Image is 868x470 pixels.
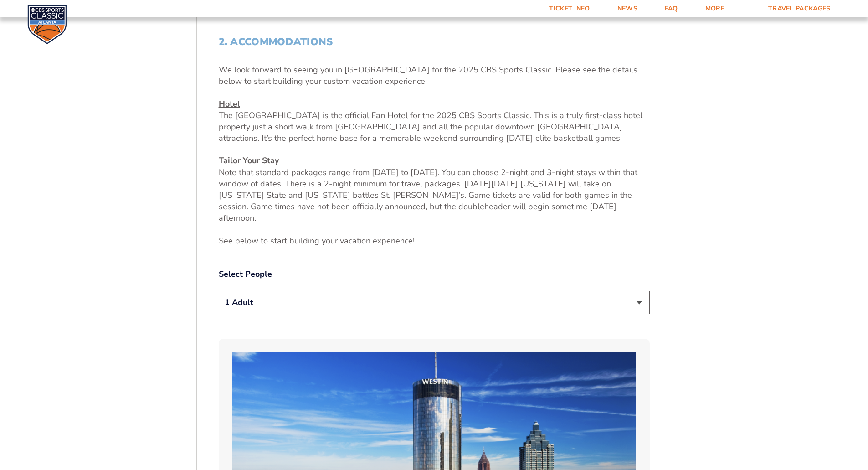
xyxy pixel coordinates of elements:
h2: 2. Accommodations [219,36,650,48]
p: The [GEOGRAPHIC_DATA] is the official Fan Hotel for the 2025 CBS Sports Classic. This is a truly ... [219,98,650,145]
p: See below to start building your vacation experience! [219,235,650,247]
img: CBS Sports Classic [27,5,67,44]
u: Tailor Your Stay [219,155,279,166]
label: Select People [219,269,650,280]
u: Hotel [219,98,240,109]
p: We look forward to seeing you in [GEOGRAPHIC_DATA] for the 2025 CBS Sports Classic. Please see th... [219,64,650,87]
p: Note that standard packages range from [DATE] to [DATE]. You can choose 2-night and 3-night stays... [219,155,650,224]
